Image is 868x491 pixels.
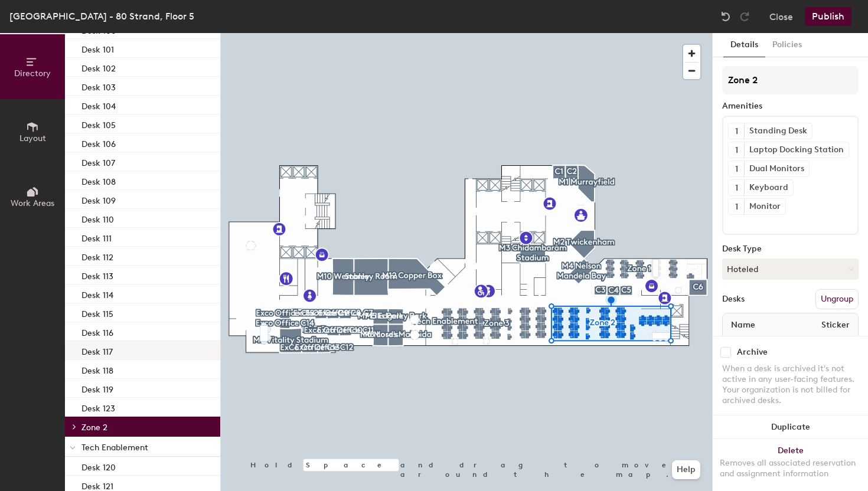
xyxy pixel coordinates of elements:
button: 1 [729,142,744,158]
p: Desk 103 [81,79,116,93]
div: When a desk is archived it's not active in any user-facing features. Your organization is not bil... [722,364,859,406]
button: 1 [729,180,744,195]
div: Standing Desk [744,123,812,139]
p: Desk 115 [81,306,113,319]
button: Duplicate [713,415,868,439]
p: Desk 101 [81,41,114,55]
button: Hoteled [722,258,859,280]
p: Desk 104 [81,98,116,112]
button: 1 [729,161,744,176]
p: Desk 105 [81,117,116,130]
span: Name [725,315,761,336]
span: Layout [19,133,46,143]
div: Removes all associated reservation and assignment information [720,458,861,479]
p: Desk 107 [81,155,115,168]
span: Directory [14,68,51,78]
div: Monitor [744,199,785,214]
span: Tech Enablement [81,443,148,453]
span: 1 [735,144,738,156]
span: Zone 2 [81,423,107,433]
span: 1 [735,182,738,194]
button: Publish [805,7,851,26]
p: Desk 120 [81,459,116,473]
span: 1 [735,201,738,213]
div: Laptop Docking Station [744,142,849,158]
span: 1 [735,125,738,138]
p: Desk 109 [81,192,116,206]
button: Help [672,460,700,479]
p: Desk 119 [81,381,113,395]
p: Desk 116 [81,325,113,338]
div: [GEOGRAPHIC_DATA] - 80 Strand, Floor 5 [9,9,194,24]
button: Details [723,33,765,57]
div: Keyboard [744,180,793,195]
p: Desk 123 [81,400,115,414]
button: DeleteRemoves all associated reservation and assignment information [713,439,868,491]
img: Redo [739,11,750,22]
p: Desk 111 [81,230,112,244]
img: Undo [720,11,732,22]
div: Desk Type [722,244,859,254]
span: 1 [735,163,738,175]
button: Close [769,7,793,26]
span: Sticker [815,315,856,336]
p: Desk 117 [81,343,113,357]
span: Work Areas [11,198,54,208]
p: Desk 102 [81,60,116,74]
div: Desks [722,294,745,304]
button: 1 [729,123,744,139]
p: Desk 112 [81,249,113,263]
button: Ungroup [815,289,859,309]
button: Policies [765,33,809,57]
div: Archive [737,348,768,357]
p: Desk 113 [81,268,113,281]
p: Desk 118 [81,362,113,376]
div: Dual Monitors [744,161,809,176]
button: 1 [729,199,744,214]
p: Desk 110 [81,211,114,225]
p: Desk 106 [81,136,116,149]
div: Amenities [722,102,859,111]
p: Desk 114 [81,287,113,300]
p: Desk 108 [81,174,116,187]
